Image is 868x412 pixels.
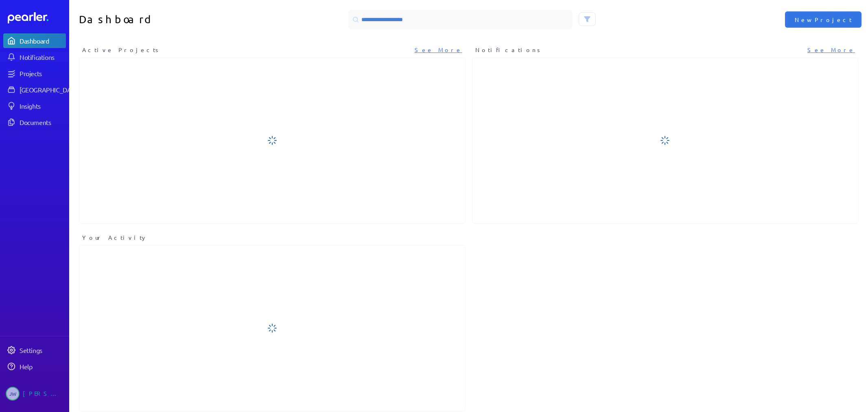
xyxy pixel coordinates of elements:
[3,66,66,81] a: Projects
[3,82,66,97] a: [GEOGRAPHIC_DATA]
[807,46,855,54] a: See More
[23,387,63,401] div: [PERSON_NAME]
[3,359,66,374] a: Help
[20,85,80,94] div: [GEOGRAPHIC_DATA]
[20,118,65,126] div: Documents
[79,10,269,29] h1: Dashboard
[20,69,65,77] div: Projects
[8,12,66,24] a: Dashboard
[20,53,65,61] div: Notifications
[785,11,861,28] button: New Project
[20,102,65,110] div: Insights
[3,50,66,64] a: Notifications
[795,15,852,24] span: New Project
[20,37,65,45] div: Dashboard
[415,46,462,54] a: See More
[6,387,20,401] span: Jeremy Williams
[20,346,65,354] div: Settings
[3,343,66,357] a: Settings
[20,362,65,370] div: Help
[82,46,161,54] span: Active Projects
[3,384,66,404] a: JW[PERSON_NAME]
[3,99,66,113] a: Insights
[82,233,148,242] span: Your Activity
[3,33,66,48] a: Dashboard
[475,46,543,54] span: Notifications
[3,115,66,129] a: Documents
